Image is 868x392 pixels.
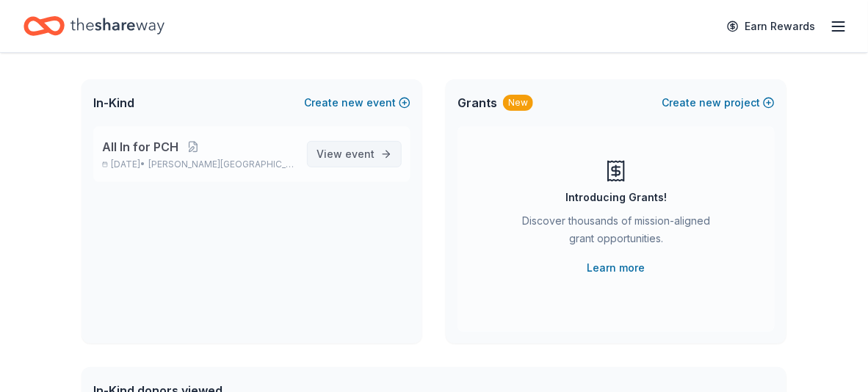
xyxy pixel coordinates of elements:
[503,95,533,111] div: New
[341,94,364,112] span: new
[718,13,824,40] a: Earn Rewards
[307,141,402,167] a: View event
[93,94,134,112] span: In-Kind
[699,94,721,112] span: new
[304,94,411,112] button: Createnewevent
[587,259,645,277] a: Learn more
[345,148,375,160] span: event
[102,138,178,156] span: All In for PCH
[23,9,164,43] a: Home
[662,94,775,112] button: Createnewproject
[457,94,497,112] span: Grants
[102,159,295,170] p: [DATE] •
[148,159,295,170] span: [PERSON_NAME][GEOGRAPHIC_DATA], [GEOGRAPHIC_DATA]
[565,189,667,206] div: Introducing Grants!
[317,145,375,163] span: View
[516,212,716,253] div: Discover thousands of mission-aligned grant opportunities.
